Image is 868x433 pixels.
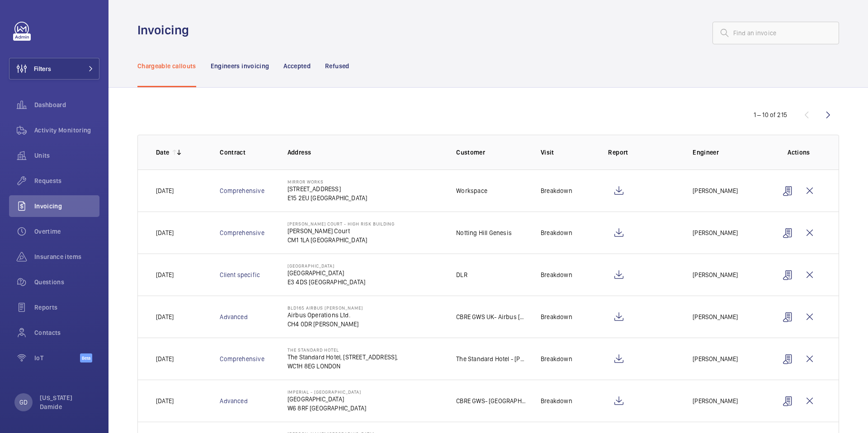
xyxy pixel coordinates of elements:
[156,148,169,157] p: Date
[693,312,738,321] p: [PERSON_NAME]
[288,268,365,278] p: [GEOGRAPHIC_DATA]
[693,186,738,195] p: [PERSON_NAME]
[288,395,366,404] p: [GEOGRAPHIC_DATA]
[220,271,260,278] a: Client specific
[34,100,99,109] span: Dashboard
[777,148,821,157] p: Actions
[541,312,572,321] p: Breakdown
[19,398,28,407] p: GD
[34,353,80,362] span: IoT
[34,278,99,287] span: Questions
[541,186,572,195] p: Breakdown
[283,61,311,71] p: Accepted
[693,228,738,237] p: [PERSON_NAME]
[288,311,363,320] p: Airbus Operations Ltd.
[220,355,264,362] a: Comprehensive
[541,270,572,279] p: Breakdown
[34,252,99,261] span: Insurance items
[156,396,174,405] p: [DATE]
[288,221,395,226] p: [PERSON_NAME] Court - High Risk Building
[156,312,174,321] p: [DATE]
[288,179,368,184] p: Mirror Works
[288,278,365,287] p: E3 4DS [GEOGRAPHIC_DATA]
[288,226,395,235] p: [PERSON_NAME] Court
[456,148,526,157] p: Customer
[456,270,467,279] p: DLR
[220,148,273,157] p: Contract
[34,126,99,135] span: Activity Monitoring
[156,228,174,237] p: [DATE]
[754,110,787,119] div: 1 – 10 of 215
[541,148,594,157] p: Visit
[9,58,99,80] button: Filters
[220,187,264,194] a: Comprehensive
[693,354,738,363] p: [PERSON_NAME]
[288,193,368,202] p: E15 2EU [GEOGRAPHIC_DATA]
[34,176,99,185] span: Requests
[220,229,264,236] a: Comprehensive
[456,354,526,363] p: The Standard Hotel - [PERSON_NAME]
[220,397,247,405] a: Advanced
[456,228,512,237] p: Notting Hill Genesis
[288,305,363,311] p: Bld165 Airbus [PERSON_NAME]
[137,61,196,71] p: Chargeable callouts
[288,184,368,193] p: [STREET_ADDRESS]
[541,228,572,237] p: Breakdown
[211,61,269,71] p: Engineers invoicing
[34,227,99,236] span: Overtime
[288,320,363,329] p: CH4 0DR [PERSON_NAME]
[456,312,526,321] p: CBRE GWS UK- Airbus [PERSON_NAME]
[288,362,398,371] p: WC1H 8EG LONDON
[288,353,398,362] p: The Standard Hotel, [STREET_ADDRESS],
[34,202,99,211] span: Invoicing
[156,354,174,363] p: [DATE]
[541,354,572,363] p: Breakdown
[34,151,99,160] span: Units
[156,186,174,195] p: [DATE]
[288,263,365,268] p: [GEOGRAPHIC_DATA]
[288,148,442,157] p: Address
[34,328,99,337] span: Contacts
[712,22,839,44] input: Find an invoice
[325,61,349,71] p: Refused
[137,22,194,38] h1: Invoicing
[80,353,92,362] span: Beta
[288,235,395,245] p: CM1 1LA [GEOGRAPHIC_DATA]
[693,270,738,279] p: [PERSON_NAME]
[693,396,738,405] p: [PERSON_NAME]
[288,404,366,413] p: W6 8RF [GEOGRAPHIC_DATA]
[40,393,94,411] p: [US_STATE] Damide
[220,313,247,320] a: Advanced
[34,303,99,312] span: Reports
[288,347,398,353] p: The Standard Hotel
[541,396,572,405] p: Breakdown
[34,64,51,73] span: Filters
[693,148,763,157] p: Engineer
[156,270,174,279] p: [DATE]
[456,186,487,195] p: Workspace
[288,389,366,395] p: Imperial - [GEOGRAPHIC_DATA]
[608,148,678,157] p: Report
[456,396,526,405] p: CBRE GWS- [GEOGRAPHIC_DATA] ([GEOGRAPHIC_DATA])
